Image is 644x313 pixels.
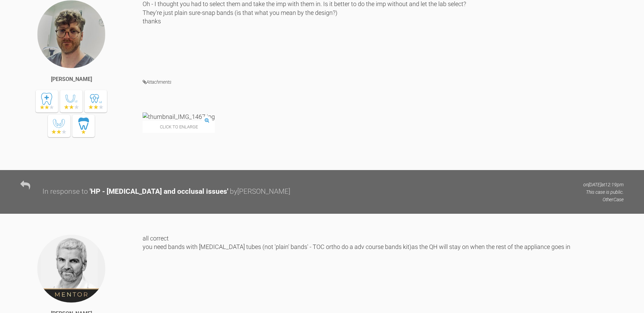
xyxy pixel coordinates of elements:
p: on [DATE] at 12:19pm [583,181,624,188]
img: Ross Hobson [37,234,106,303]
p: Other Case [583,196,624,203]
p: This case is public. [583,188,624,196]
h4: Attachments [143,78,624,86]
div: [PERSON_NAME] [51,75,92,84]
div: by [PERSON_NAME] [230,186,290,197]
div: ' HP - [MEDICAL_DATA] and occlusal issues ' [90,186,228,197]
span: Click to enlarge [143,121,215,133]
img: thumbnail_IMG_1467.jpg [143,112,215,121]
div: In response to [42,186,88,197]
